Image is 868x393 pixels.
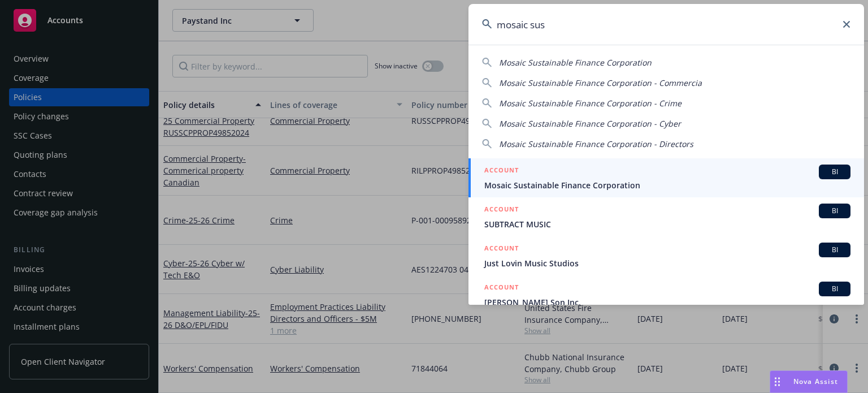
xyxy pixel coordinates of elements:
button: Nova Assist [770,370,848,393]
h5: ACCOUNT [484,282,519,295]
span: BI [823,284,846,294]
h5: ACCOUNT [484,204,519,217]
h5: ACCOUNT [484,165,519,178]
input: Search... [468,4,864,45]
span: BI [823,206,846,216]
span: Just Lovin Music Studios [484,257,850,269]
span: SUBTRACT MUSIC [484,218,850,230]
a: ACCOUNTBI[PERSON_NAME] Son Inc. [468,275,864,314]
div: Drag to move [770,371,784,392]
span: Mosaic Sustainable Finance Corporation - Crime [499,98,682,109]
span: BI [823,167,846,177]
a: ACCOUNTBISUBTRACT MUSIC [468,197,864,236]
a: ACCOUNTBIMosaic Sustainable Finance Corporation [468,158,864,197]
span: Mosaic Sustainable Finance Corporation [484,179,850,191]
span: [PERSON_NAME] Son Inc. [484,296,850,308]
span: Mosaic Sustainable Finance Corporation [499,57,652,68]
span: Mosaic Sustainable Finance Corporation - Commercia [499,77,702,88]
a: ACCOUNTBIJust Lovin Music Studios [468,236,864,275]
h5: ACCOUNT [484,243,519,256]
span: Mosaic Sustainable Finance Corporation - Cyber [499,118,681,129]
span: BI [823,245,846,255]
span: Nova Assist [793,377,838,386]
span: Mosaic Sustainable Finance Corporation - Directors [499,139,693,149]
